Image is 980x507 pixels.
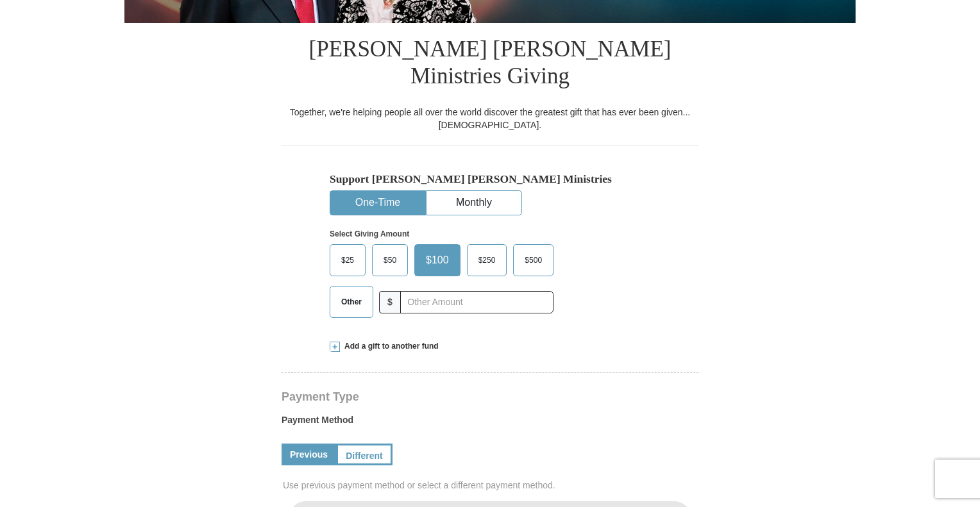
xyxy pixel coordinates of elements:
span: $500 [518,251,548,270]
h1: [PERSON_NAME] [PERSON_NAME] Ministries Giving [282,23,698,106]
span: Other [335,292,368,312]
label: Payment Method [282,413,698,433]
span: $ [379,291,401,313]
a: Previous [282,444,336,465]
strong: Select Giving Amount [330,229,409,238]
span: Use previous payment method or select a different payment method. [283,479,700,492]
a: Different [336,444,393,465]
button: One-Time [330,191,425,215]
span: $50 [377,251,403,270]
h4: Payment Type [282,392,698,402]
span: $100 [419,251,455,270]
button: Monthly [427,191,521,215]
span: Add a gift to another fund [340,341,439,352]
span: $250 [472,251,502,270]
h5: Support [PERSON_NAME] [PERSON_NAME] Ministries [330,172,650,186]
div: Together, we're helping people all over the world discover the greatest gift that has ever been g... [282,106,698,131]
input: Other Amount [400,291,553,313]
span: $25 [335,251,360,270]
